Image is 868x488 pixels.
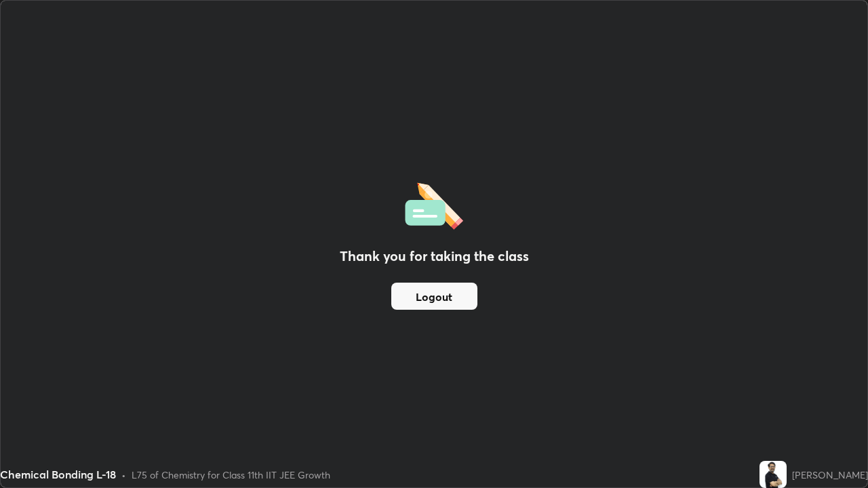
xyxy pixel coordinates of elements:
[405,178,463,230] img: offlineFeedback.1438e8b3.svg
[391,283,477,310] button: Logout
[132,468,330,482] div: L75 of Chemistry for Class 11th IIT JEE Growth
[759,461,787,488] img: 33e34e4d782843c1910c2afc34d781a1.jpg
[792,468,868,482] div: [PERSON_NAME]
[340,246,529,266] h2: Thank you for taking the class
[121,468,126,482] div: •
